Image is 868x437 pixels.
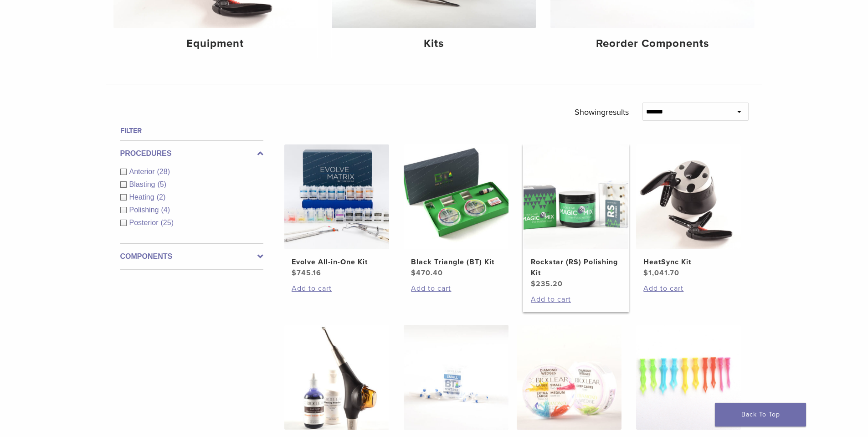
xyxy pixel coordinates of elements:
a: Add to cart: “Black Triangle (BT) Kit” [411,283,501,294]
span: (5) [157,180,166,188]
span: Heating [129,193,157,201]
bdi: 745.16 [292,268,321,278]
span: Posterior [129,219,161,226]
img: Black Triangle (BT) Kit [404,144,508,249]
img: Rockstar (RS) Polishing Kit [524,144,628,249]
a: HeatSync KitHeatSync Kit $1,041.70 [636,144,742,278]
span: Anterior [129,168,157,175]
h4: Equipment [121,36,310,52]
h2: Rockstar (RS) Polishing Kit [531,257,621,278]
span: (4) [161,206,170,214]
a: Add to cart: “Rockstar (RS) Polishing Kit” [531,294,621,305]
img: Blaster Kit [284,325,389,430]
span: Polishing [129,206,161,214]
span: (25) [161,219,174,226]
span: $ [292,268,297,278]
h2: Black Triangle (BT) Kit [411,257,501,267]
span: $ [531,279,536,288]
h4: Filter [120,125,263,136]
img: Evolve All-in-One Kit [284,144,389,249]
img: HeatSync Kit [636,144,741,249]
h4: Kits [339,36,529,52]
a: Rockstar (RS) Polishing KitRockstar (RS) Polishing Kit $235.20 [523,144,629,289]
label: Procedures [120,148,263,159]
img: Diamond Wedge and Long Diamond Wedge [636,325,741,430]
a: Black Triangle (BT) KitBlack Triangle (BT) Kit $470.40 [403,144,509,278]
img: BT Matrix Series [404,325,508,430]
a: Add to cart: “HeatSync Kit” [643,283,734,294]
bdi: 235.20 [531,279,563,288]
span: $ [411,268,416,278]
h2: HeatSync Kit [643,257,734,267]
a: Evolve All-in-One KitEvolve All-in-One Kit $745.16 [284,144,390,278]
span: (2) [157,193,166,201]
span: $ [643,268,648,278]
bdi: 1,041.70 [643,268,679,278]
h2: Evolve All-in-One Kit [292,257,382,267]
span: (28) [157,168,170,175]
bdi: 470.40 [411,268,443,278]
a: Add to cart: “Evolve All-in-One Kit” [292,283,382,294]
span: Blasting [129,180,158,188]
p: Showing results [575,103,629,122]
label: Components [120,251,263,262]
a: Back To Top [715,403,806,427]
h4: Reorder Components [558,36,747,52]
img: Diamond Wedge Kits [517,325,621,430]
